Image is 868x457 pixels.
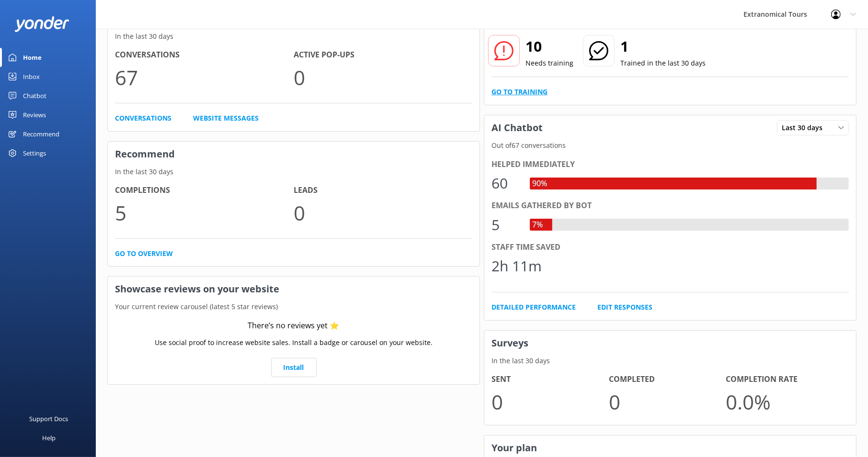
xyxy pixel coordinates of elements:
img: yonder-white-logo.png [14,16,69,32]
p: 0 [609,386,726,418]
div: Inbox [23,67,40,86]
h3: Recommend [108,142,480,167]
p: Out of 67 conversations [484,140,856,151]
p: In the last 30 days [108,167,480,177]
div: Help [42,428,56,447]
p: 0.0 % [726,386,843,418]
div: Chatbot [23,86,46,105]
div: Support Docs [30,409,69,428]
p: Needs training [525,58,573,68]
div: There’s no reviews yet ⭐ [248,320,340,332]
h4: Conversations [115,49,294,61]
h4: Completed [609,373,726,386]
p: In the last 30 days [108,31,480,42]
h3: AI Chatbot [484,115,550,140]
div: 60 [491,172,520,195]
p: Use social proof to increase website sales. Install a badge or carousel on your website. [155,337,433,348]
h3: Showcase reviews on your website [108,277,480,301]
p: Your current review carousel (latest 5 star reviews) [108,301,480,312]
div: Settings [23,144,46,163]
h3: Surveys [484,331,856,356]
h4: Sent [491,373,609,386]
p: 0 [294,61,472,93]
h4: Leads [294,184,472,197]
div: Reviews [23,105,46,124]
a: Edit Responses [597,302,652,312]
p: 0 [294,197,472,229]
div: 7% [530,219,545,231]
div: Home [23,48,42,67]
p: Trained in the last 30 days [620,58,706,68]
h4: Completion Rate [726,373,843,386]
p: 67 [115,61,294,93]
p: 5 [115,197,294,229]
p: 0 [491,386,609,418]
a: Conversations [115,113,171,123]
a: Go to overview [115,248,173,259]
h4: Active Pop-ups [294,49,472,61]
div: Staff time saved [491,241,849,254]
span: Last 30 days [782,123,828,133]
h2: 10 [525,35,573,58]
div: 90% [530,178,549,190]
h4: Completions [115,184,294,197]
div: 5 [491,213,520,236]
h2: 1 [620,35,706,58]
p: In the last 30 days [484,356,856,366]
div: Emails gathered by bot [491,200,849,212]
div: Helped immediately [491,158,849,171]
div: Recommend [23,124,59,144]
a: Website Messages [193,113,259,123]
a: Go to Training [491,87,548,97]
a: Detailed Performance [491,302,576,312]
div: 2h 11m [491,255,542,278]
a: Install [271,358,317,377]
